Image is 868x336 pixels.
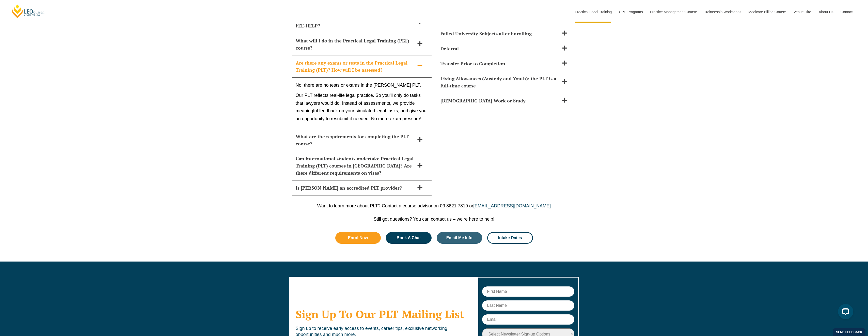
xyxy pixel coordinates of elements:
span: Email Me Info [446,236,472,240]
h2: Deferral [440,45,559,52]
iframe: LiveChat chat widget [834,302,855,323]
h2: Living Allowances (Austudy and Youth): the PLT is a full-time course [440,75,559,89]
a: Intake Dates [487,232,533,244]
a: Book A Chat [386,232,432,244]
a: [PERSON_NAME] Centre for Law [11,4,45,19]
h2: What will I do in the Practical Legal Training (PLT) course? [296,37,415,51]
a: Medicare Billing Course [745,1,790,23]
p: Our PLT reflects real-life legal practice. So you’ll only do tasks that lawyers would do. Instead... [296,91,428,123]
a: Venue Hire [790,1,815,23]
span: Enrol Now [348,236,368,240]
a: Practice Management Course [646,1,700,23]
h2: Is [PERSON_NAME] an accredited PLT provider? [296,184,415,191]
a: Email Me Info [437,232,482,244]
a: [EMAIL_ADDRESS][DOMAIN_NAME] [473,203,551,208]
h2: Can international students undertake Practical Legal Training (PLT) courses in [GEOGRAPHIC_DATA]?... [296,155,415,176]
p: Still got questions? You can contact us – we’re here to help! [289,216,579,222]
input: Email [482,314,574,325]
h2: Transfer Prior to Completion [440,60,559,67]
a: Enrol Now [335,232,381,244]
span: Intake Dates [498,236,522,240]
a: Traineeship Workshops [700,1,745,23]
span: Book A Chat [397,236,421,240]
input: First Name [482,286,574,297]
a: Practical Legal Training [571,1,615,23]
p: Want to learn more about PLT? Contact a course advisor on 03 8621 7819 or [289,203,579,209]
a: CPD Programs [615,1,646,23]
input: Last Name [482,300,574,311]
h2: Are there any exams or tests in the Practical Legal Training (PLT)? How will I be assessed? [296,59,415,73]
p: No, there are no tests or exams in the [PERSON_NAME] PLT. [296,81,428,89]
h2: Failed University Subjects after Enrolling [440,30,559,37]
a: Contact [837,1,857,23]
a: About Us [815,1,837,23]
h2: [DEMOGRAPHIC_DATA] Work or Study [440,97,559,104]
h2: What are the requirements for completing the PLT course? [296,133,415,147]
h2: Sign Up To Our PLT Mailing List [296,308,471,320]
